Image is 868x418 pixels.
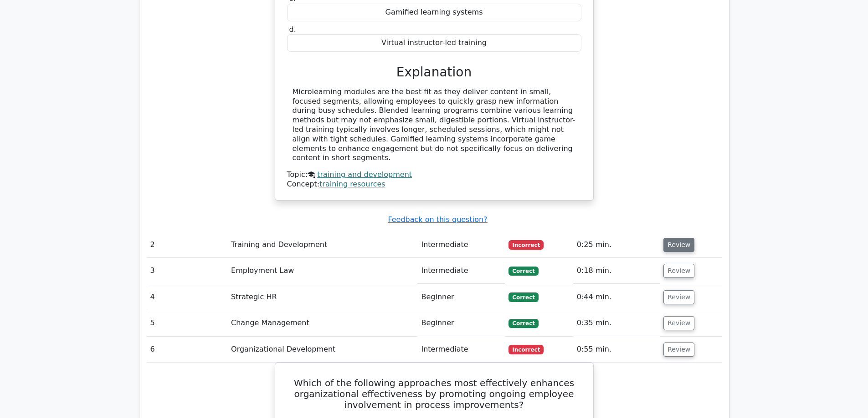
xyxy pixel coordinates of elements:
span: Incorrect [508,240,544,249]
td: 0:25 min. [573,232,660,258]
td: 4 [147,284,228,310]
span: Correct [508,319,538,328]
td: 0:18 min. [573,258,660,284]
td: Beginner [417,284,505,310]
td: 0:55 min. [573,337,660,363]
td: 6 [147,337,228,363]
td: Intermediate [417,337,505,363]
h5: Which of the following approaches most effectively enhances organizational effectiveness by promo... [286,378,582,410]
h3: Explanation [293,65,576,80]
div: Gamified learning systems [287,4,581,21]
td: 0:35 min. [573,310,660,336]
button: Review [663,342,694,357]
button: Review [663,316,694,330]
span: d. [289,25,296,34]
div: Virtual instructor-led training [287,34,581,52]
div: Topic: [287,170,581,180]
div: Microlearning modules are the best fit as they deliver content in small, focused segments, allowi... [293,87,576,163]
td: Intermediate [417,232,505,258]
td: Employment Law [227,258,417,284]
td: 5 [147,310,228,336]
a: training resources [319,180,385,188]
div: Concept: [287,180,581,189]
td: Beginner [417,310,505,336]
button: Review [663,290,694,304]
span: Incorrect [508,345,544,354]
td: 0:44 min. [573,284,660,310]
button: Review [663,238,694,252]
span: Correct [508,267,538,276]
td: Strategic HR [227,284,417,310]
td: 2 [147,232,228,258]
a: Feedback on this question? [388,215,487,224]
td: Intermediate [417,258,505,284]
button: Review [663,264,694,278]
td: 3 [147,258,228,284]
a: training and development [317,170,412,179]
span: Correct [508,292,538,302]
td: Change Management [227,310,417,336]
td: Training and Development [227,232,417,258]
td: Organizational Development [227,337,417,363]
